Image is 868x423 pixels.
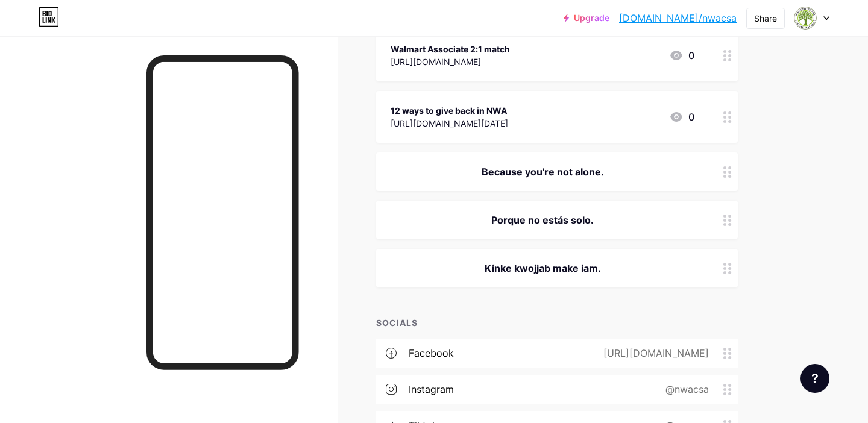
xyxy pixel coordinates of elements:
div: 12 ways to give back in NWA [391,104,508,117]
div: Porque no estás solo. [391,213,694,227]
div: @nwacsa [646,382,723,396]
div: facebook [409,346,454,360]
div: Because you're not alone. [391,164,694,179]
div: Kinke kwojjab make iam. [391,261,694,275]
img: nwacsa [794,7,817,30]
div: Walmart Associate 2:1 match [391,43,510,55]
a: Upgrade [564,13,609,23]
div: 0 [669,110,694,124]
div: [URL][DOMAIN_NAME] [391,55,510,68]
div: 0 [669,48,694,63]
div: SOCIALS [376,316,738,329]
div: [URL][DOMAIN_NAME] [584,346,723,360]
div: Share [754,12,777,25]
a: [DOMAIN_NAME]/nwacsa [619,11,737,25]
div: instagram [409,382,454,396]
div: [URL][DOMAIN_NAME][DATE] [391,117,508,130]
